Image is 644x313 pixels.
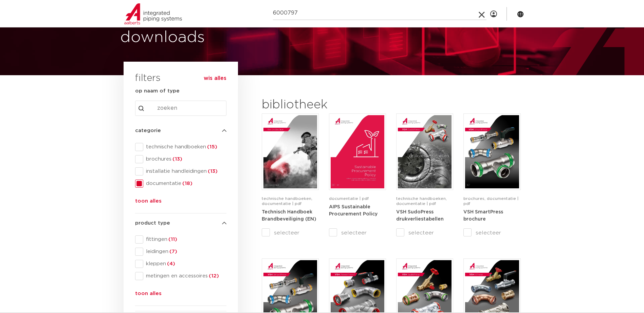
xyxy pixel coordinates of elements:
h1: downloads [120,27,319,48]
span: brochures, documentatie | pdf [463,196,518,206]
img: FireProtection_A4TM_5007915_2025_2.0_EN-1-pdf.jpg [263,115,317,188]
div: fittingen(11) [135,235,226,244]
span: kleppen [143,260,226,267]
strong: op naam of type [135,88,180,93]
label: selecteer [329,229,386,237]
a: VSH SmartPress brochure [463,209,503,222]
a: Technisch Handboek Brandbeveiliging (EN) [262,209,316,222]
span: metingen en accessoires [143,273,226,279]
span: (13) [171,156,182,162]
span: (15) [206,144,217,149]
button: wis alles [204,75,226,82]
span: installatie handleidingen [143,168,226,175]
label: selecteer [262,229,319,237]
h4: categorie [135,127,226,135]
img: Aips_A4Sustainable-Procurement-Policy_5011446_EN-pdf.jpg [331,115,384,188]
label: selecteer [463,229,520,237]
img: VSH-SudoPress_A4PLT_5007706_2024-2.0_NL-pdf.jpg [398,115,452,188]
h2: bibliotheek [262,97,383,113]
span: (4) [166,261,175,266]
span: documentatie [143,180,226,187]
strong: AIPS Sustainable Procurement Policy [329,205,378,217]
a: VSH SudoPress drukverliestabellen [396,209,444,222]
h3: filters [135,70,161,87]
h4: product type [135,219,226,227]
span: fittingen [143,236,226,243]
span: technische handboeken, documentatie | pdf [396,196,447,206]
a: AIPS Sustainable Procurement Policy [329,204,378,217]
span: (18) [181,181,192,186]
div: leidingen(7) [135,248,226,256]
span: technische handboeken, documentatie | pdf [262,196,312,206]
div: documentatie(18) [135,180,226,188]
div: installatie handleidingen(13) [135,167,226,175]
span: (7) [168,249,177,254]
label: selecteer [396,229,453,237]
span: technische handboeken [143,144,226,150]
img: VSH-SmartPress_A4Brochure-5008016-2023_2.0_NL-pdf.jpg [465,115,519,188]
span: (13) [207,169,218,174]
input: zoeken... [273,6,486,20]
span: (11) [167,237,177,242]
div: technische handboeken(15) [135,143,226,151]
div: metingen en accessoires(12) [135,272,226,280]
button: toon alles [135,197,162,208]
span: brochures [143,156,226,163]
span: leidingen [143,248,226,255]
span: documentatie | pdf [329,196,369,201]
div: brochures(13) [135,155,226,163]
button: toon alles [135,290,162,300]
span: (12) [208,273,219,278]
div: kleppen(4) [135,260,226,268]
